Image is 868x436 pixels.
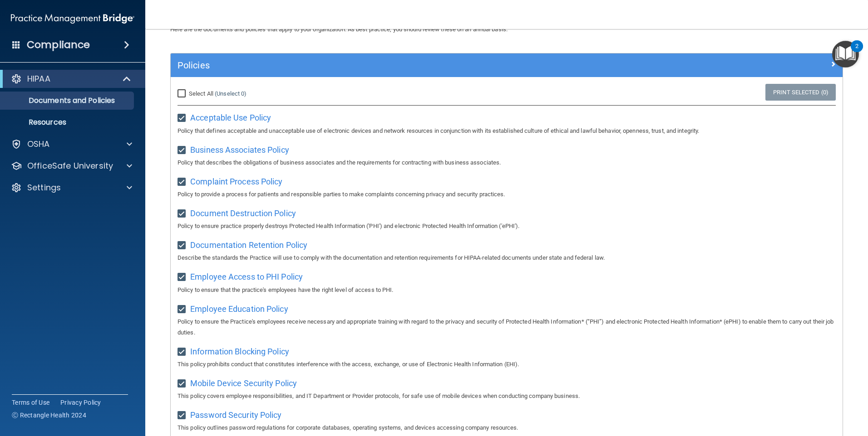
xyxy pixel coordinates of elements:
[6,96,130,105] p: Documents and Policies
[178,90,188,97] input: Select All (Unselect 0)
[178,221,836,232] p: Policy to ensure practice properly destroys Protected Health Information ('PHI') and electronic P...
[11,73,132,84] a: HIPAA
[178,359,836,370] p: This policy prohibits conduct that constitutes interference with the access, exchange, or use of ...
[832,41,859,68] button: Open Resource Center, 2 new notifications
[178,126,836,136] p: Policy that defines acceptable and unacceptable use of electronic devices and network resources i...
[190,272,303,281] span: Employee Access to PHI Policy
[27,182,61,193] p: Settings
[189,90,213,97] span: Select All
[27,139,50,150] p: OSHA
[170,26,508,33] span: Here are the documents and policies that apply to your organization. As best practice, you should...
[60,398,101,407] a: Privacy Policy
[178,391,836,402] p: This policy covers employee responsibilities, and IT Department or Provider protocols, for safe u...
[190,113,271,122] span: Acceptable Use Policy
[11,139,132,150] a: OSHA
[190,378,297,388] span: Mobile Device Security Policy
[27,73,50,84] p: HIPAA
[178,422,836,433] p: This policy outlines password regulations for corporate databases, operating systems, and devices...
[6,118,130,127] p: Resources
[27,160,113,171] p: OfficeSafe University
[11,10,134,28] img: PMB logo
[190,410,281,420] span: Password Security Policy
[765,84,836,101] a: Print Selected (0)
[190,208,296,218] span: Document Destruction Policy
[190,347,289,356] span: Information Blocking Policy
[27,39,90,51] h4: Compliance
[215,90,247,97] a: (Unselect 0)
[178,252,836,263] p: Describe the standards the Practice will use to comply with the documentation and retention requi...
[178,285,836,296] p: Policy to ensure that the practice's employees have the right level of access to PHI.
[190,145,289,155] span: Business Associates Policy
[11,182,132,193] a: Settings
[12,411,86,420] span: Ⓒ Rectangle Health 2024
[12,398,49,407] a: Terms of Use
[190,240,307,250] span: Documentation Retention Policy
[855,46,858,58] div: 2
[190,177,282,186] span: Complaint Process Policy
[178,316,836,338] p: Policy to ensure the Practice's employees receive necessary and appropriate training with regard ...
[178,58,836,73] a: Policies
[178,189,836,200] p: Policy to provide a process for patients and responsible parties to make complaints concerning pr...
[11,160,132,171] a: OfficeSafe University
[178,60,668,70] h5: Policies
[178,157,836,168] p: Policy that describes the obligations of business associates and the requirements for contracting...
[190,304,288,314] span: Employee Education Policy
